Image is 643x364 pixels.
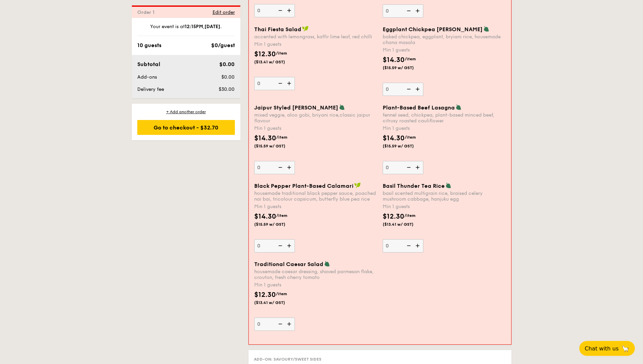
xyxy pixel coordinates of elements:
[137,109,235,115] div: + Add another order
[413,239,423,252] img: icon-add.58712e84.svg
[383,26,483,33] span: Eggplant Chickpea [PERSON_NAME]
[254,261,323,267] span: Traditional Caesar Salad
[254,203,377,210] div: Min 1 guests
[254,282,377,288] div: Min 1 guests
[383,65,429,70] span: ($15.59 w/ GST)
[585,345,619,352] span: Chat with us
[383,4,423,18] input: $12.30/item($13.41 w/ GST)
[285,239,295,252] img: icon-add.58712e84.svg
[213,9,235,15] span: Edit order
[276,135,287,140] span: /item
[254,59,300,65] span: ($13.41 w/ GST)
[204,24,220,29] strong: [DATE]
[254,134,276,142] span: $14.30
[254,143,300,149] span: ($15.59 w/ GST)
[324,261,330,267] img: icon-vegetarian.fe4039eb.svg
[276,51,287,56] span: /item
[254,112,377,124] div: mixed veggie, aloo gobi, briyani rice,classic jaipur flavour
[137,23,235,36] div: Your event is at , .
[254,104,338,111] span: Jaipur Styled [PERSON_NAME]
[383,239,423,252] input: Basil Thunder Tea Ricebasil scented multigrain rice, braised celery mushroom cabbage, hanjuku egg...
[403,239,413,252] img: icon-reduce.1d2dbef1.svg
[137,74,157,80] span: Add-ons
[383,56,405,64] span: $14.30
[254,239,295,252] input: Black Pepper Plant-Based Calamarihousemade traditional black pepper sauce, poached nai bai, trico...
[276,291,287,296] span: /item
[254,269,377,280] div: housemade caesar dressing, shaved parmesan flake, crouton, fresh cherry tomato
[285,161,295,174] img: icon-add.58712e84.svg
[413,83,423,96] img: icon-add.58712e84.svg
[383,143,429,149] span: ($15.59 w/ GST)
[445,182,451,188] img: icon-vegetarian.fe4039eb.svg
[383,213,404,221] span: $12.30
[413,4,423,17] img: icon-add.58712e84.svg
[254,222,300,227] span: ($15.59 w/ GST)
[254,357,321,362] span: Add-on: Savoury/Sweet Sides
[383,104,455,111] span: Plant-Based Beef Lasagna
[621,345,629,352] span: 🦙
[383,112,506,124] div: fennel seed, chickpea, plant-based minced beef, citrusy roasted cauliflower
[221,74,235,80] span: $0.00
[254,41,377,48] div: Min 1 guests
[137,120,235,135] div: Go to checkout - $32.70
[254,161,295,174] input: Jaipur Styled [PERSON_NAME]mixed veggie, aloo gobi, briyani rice,classic jaipur flavourMin 1 gues...
[413,161,423,174] img: icon-add.58712e84.svg
[383,34,506,45] div: baked chickpea, eggplant, bryiani rice, housemade chana masala
[137,86,164,92] span: Delivery fee
[383,83,423,96] input: Eggplant Chickpea [PERSON_NAME]baked chickpea, eggplant, bryiani rice, housemade chana masalaMin ...
[275,77,285,90] img: icon-reduce.1d2dbef1.svg
[275,4,285,17] img: icon-reduce.1d2dbef1.svg
[302,26,309,32] img: icon-vegan.f8ff3823.svg
[456,104,462,110] img: icon-vegetarian.fe4039eb.svg
[285,4,295,17] img: icon-add.58712e84.svg
[383,47,506,54] div: Min 1 guests
[403,4,413,17] img: icon-reduce.1d2dbef1.svg
[354,182,361,188] img: icon-vegan.f8ff3823.svg
[137,9,157,15] span: Order 1
[254,318,295,331] input: Traditional Caesar Saladhousemade caesar dressing, shaved parmesan flake, crouton, fresh cherry t...
[254,183,354,189] span: Black Pepper Plant-Based Calamari
[254,125,377,132] div: Min 1 guests
[254,26,301,33] span: Thai Fiesta Salad
[254,34,377,40] div: accented with lemongrass, kaffir lime leaf, red chilli
[276,213,287,218] span: /item
[403,83,413,96] img: icon-reduce.1d2dbef1.svg
[339,104,345,110] img: icon-vegetarian.fe4039eb.svg
[254,213,276,221] span: $14.30
[254,190,377,202] div: housemade traditional black pepper sauce, poached nai bai, tricolour capsicum, butterfly blue pea...
[275,318,285,330] img: icon-reduce.1d2dbef1.svg
[275,239,285,252] img: icon-reduce.1d2dbef1.svg
[383,183,445,189] span: Basil Thunder Tea Rice
[219,86,235,92] span: $30.00
[275,161,285,174] img: icon-reduce.1d2dbef1.svg
[185,24,203,29] strong: 12:15PM
[254,291,276,299] span: $12.30
[383,161,423,174] input: Plant-Based Beef Lasagnafennel seed, chickpea, plant-based minced beef, citrusy roasted cauliflow...
[211,41,235,49] div: $0/guest
[383,190,506,202] div: basil scented multigrain rice, braised celery mushroom cabbage, hanjuku egg
[405,57,416,61] span: /item
[254,4,295,17] input: $12.30($13.41 w/ GST)
[383,125,506,132] div: Min 1 guests
[137,41,161,49] div: 10 guests
[254,77,295,90] input: Thai Fiesta Saladaccented with lemongrass, kaffir lime leaf, red chilliMin 1 guests$12.30/item($1...
[403,161,413,174] img: icon-reduce.1d2dbef1.svg
[405,135,416,140] span: /item
[579,341,635,356] button: Chat with us🦙
[219,61,235,67] span: $0.00
[285,77,295,90] img: icon-add.58712e84.svg
[254,50,276,58] span: $12.30
[404,213,416,218] span: /item
[383,222,429,227] span: ($13.41 w/ GST)
[383,134,405,142] span: $14.30
[137,61,160,67] span: Subtotal
[254,300,300,305] span: ($13.41 w/ GST)
[285,318,295,330] img: icon-add.58712e84.svg
[483,26,489,32] img: icon-vegetarian.fe4039eb.svg
[383,203,506,210] div: Min 1 guests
